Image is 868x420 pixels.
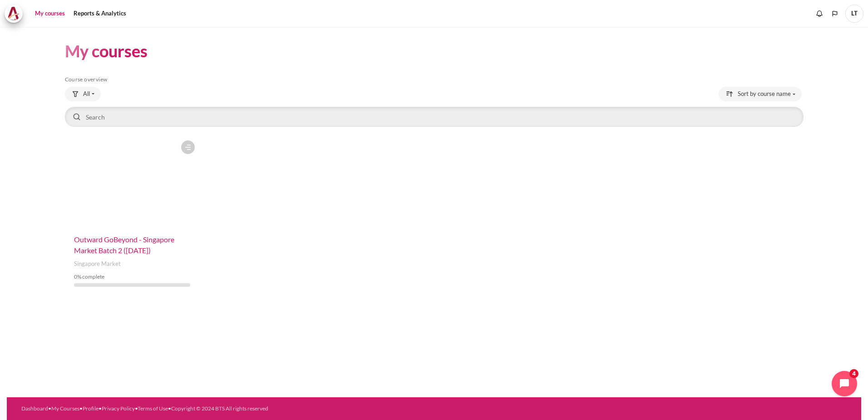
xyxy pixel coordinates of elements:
div: % complete [74,273,191,281]
a: Reports & Analytics [70,5,129,23]
div: • • • • • [21,405,485,413]
h1: My courses [65,40,148,62]
img: Architeck [7,7,20,20]
a: User menu [845,5,863,23]
input: Search [65,107,804,127]
button: Languages [828,7,842,20]
a: Privacy Policy [102,405,135,412]
span: LT [845,5,863,23]
a: Outward GoBeyond - Singapore Market Batch 2 ([DATE]) [74,235,174,255]
span: All [83,90,90,99]
span: 0 [74,273,77,280]
div: Course overview controls [65,87,804,129]
button: Grouping drop-down menu [65,87,101,101]
a: Copyright © 2024 BTS All rights reserved [171,405,268,412]
a: Architeck Architeck [5,5,27,23]
a: Terms of Use [138,405,168,412]
a: Profile [83,405,99,412]
span: Singapore Market [74,260,121,269]
div: Show notification window with no new notifications [813,7,826,20]
a: Dashboard [21,405,48,412]
h5: Course overview [65,76,804,83]
span: Sort by course name [738,90,791,99]
a: My Courses [51,405,79,412]
a: My courses [32,5,68,23]
button: Sorting drop-down menu [719,87,802,101]
section: Content [7,27,861,310]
